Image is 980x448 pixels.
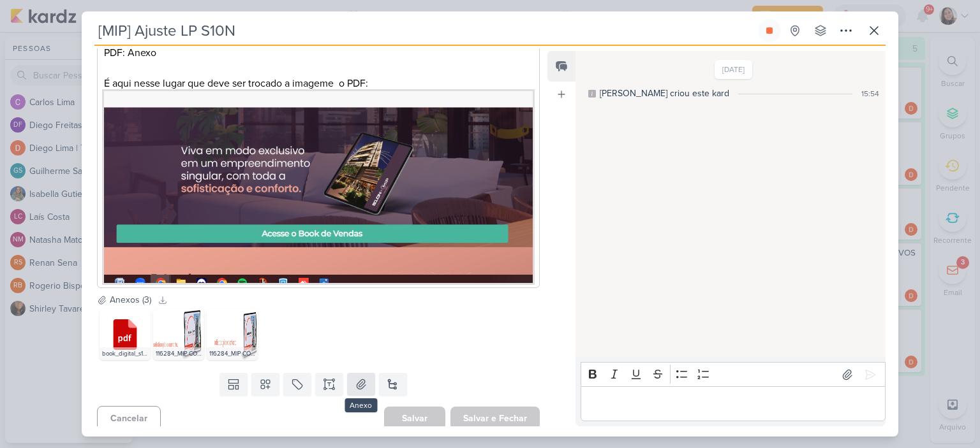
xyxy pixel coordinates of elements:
[97,406,161,431] button: Cancelar
[207,347,258,360] div: 116284_MIP CONSTRUTORA _ IMAGEM TABLET_ LANDING PAGE _ SION 2400x609.png
[345,398,377,412] div: Anexo
[764,25,775,36] div: Parar relógio
[153,309,204,360] img: a5Bdh3z1hFGO2WKQWUC91KjYUvQqMwMYMSAdQfa7.png
[207,309,258,360] img: 1h3pNmBUsyuDzfBPTvFaRRwJubssYQhZscqwogUj.png
[110,293,151,307] div: Anexos (3)
[100,347,151,360] div: book_digital_s1on_by_mip.pdf
[581,362,886,387] div: Editor toolbar
[153,347,204,360] div: 116284_MIP CONSTRUTORA _ IMAGEM TABLET_ LANDING PAGE _ SION 1496x477.png
[104,91,533,283] img: w+7ljpWJJw7DgAAAABJRU5ErkJggg==
[104,76,533,287] p: É aqui nesse lugar que deve ser trocado a imageme o PDF:
[94,19,755,42] input: Kard Sem Título
[581,386,886,421] div: Editor editing area: main
[861,88,879,99] div: 15:54
[600,87,729,100] div: [PERSON_NAME] criou este kard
